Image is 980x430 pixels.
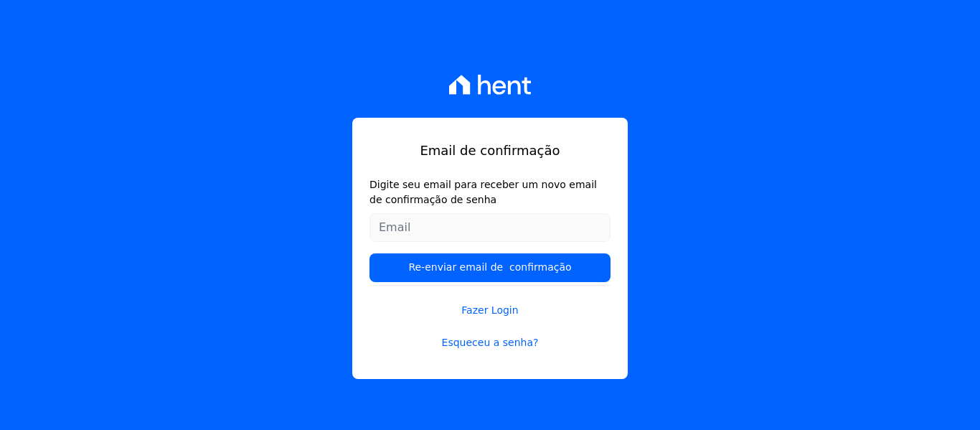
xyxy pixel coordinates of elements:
input: Re-enviar email de confirmação [369,253,611,282]
a: Esqueceu a senha? [369,335,611,350]
input: Email [369,213,611,242]
h1: Email de confirmação [369,141,611,160]
a: Fazer Login [369,285,611,318]
label: Digite seu email para receber um novo email de confirmação de senha [369,177,611,207]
